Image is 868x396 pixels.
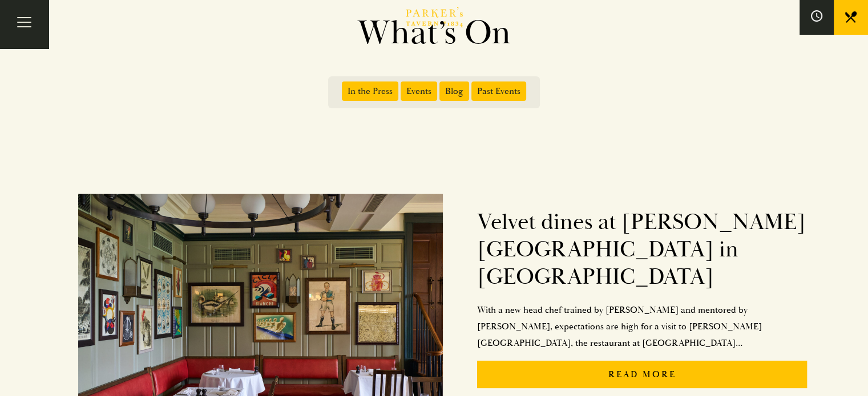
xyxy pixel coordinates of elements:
span: Past Events [471,81,526,101]
span: In the Press [342,81,398,101]
h1: What’s On [109,13,760,54]
h2: Velvet dines at [PERSON_NAME][GEOGRAPHIC_DATA] in [GEOGRAPHIC_DATA] [477,209,808,291]
span: Blog [439,81,469,101]
p: With a new head chef trained by [PERSON_NAME] and mentored by [PERSON_NAME], expectations are hig... [477,302,808,351]
span: Events [401,81,437,101]
p: Read More [477,361,808,389]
